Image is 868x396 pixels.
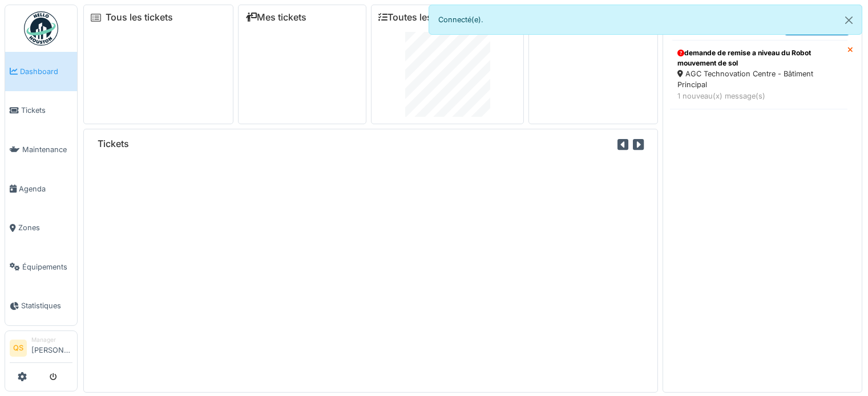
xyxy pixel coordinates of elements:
a: Toutes les tâches [378,12,463,23]
button: Close [836,5,862,35]
a: Tous les tickets [106,12,173,23]
a: Maintenance [5,130,77,169]
li: QS [10,340,27,357]
span: Tickets [21,105,72,116]
span: Équipements [22,262,72,272]
h6: Tickets [98,138,129,149]
a: Équipements [5,247,77,287]
div: AGC Technovation Centre - Bâtiment Principal [677,68,840,90]
a: Mes tickets [245,12,306,23]
a: Agenda [5,169,77,209]
a: QS Manager[PERSON_NAME] [10,336,72,363]
a: Statistiques [5,287,77,326]
span: Agenda [19,183,72,194]
span: Statistiques [21,300,72,311]
a: Tickets [5,91,77,130]
img: Badge_color-CXgf-gQk.svg [24,11,58,46]
div: 1 nouveau(x) message(s) [677,91,840,101]
a: demande de remise a niveau du Robot mouvement de sol AGC Technovation Centre - Bâtiment Principal... [670,40,847,109]
div: demande de remise a niveau du Robot mouvement de sol [677,48,840,68]
span: Zones [18,222,72,233]
div: Manager [31,336,72,344]
a: Dashboard [5,52,77,91]
a: Zones [5,208,77,247]
span: Maintenance [22,144,72,155]
li: [PERSON_NAME] [31,336,72,360]
div: Connecté(e). [429,5,863,35]
span: Dashboard [20,66,72,77]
